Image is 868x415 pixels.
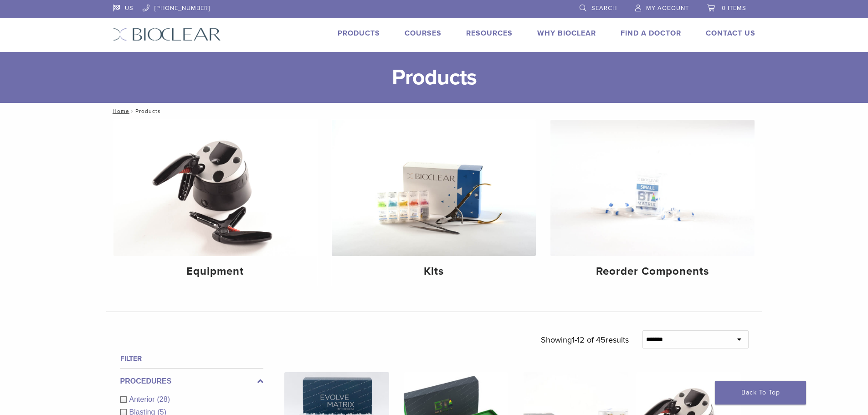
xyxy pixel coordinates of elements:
[338,29,380,38] a: Products
[621,29,681,38] a: Find A Doctor
[550,120,755,286] a: Reorder Components
[332,120,536,286] a: Kits
[157,395,170,403] span: (28)
[332,120,536,256] img: Kits
[120,376,263,387] label: Procedures
[113,120,318,256] img: Equipment
[722,5,746,12] span: 0 items
[113,28,221,41] img: Bioclear
[572,335,606,345] span: 1-12 of 45
[715,381,806,405] a: Back To Top
[706,29,755,38] a: Contact Us
[537,29,596,38] a: Why Bioclear
[339,263,529,280] h4: Kits
[110,108,129,114] a: Home
[113,120,318,286] a: Equipment
[646,5,689,12] span: My Account
[541,330,629,349] p: Showing results
[120,353,263,364] h4: Filter
[558,263,747,280] h4: Reorder Components
[591,5,617,12] span: Search
[129,109,135,113] span: /
[405,29,442,38] a: Courses
[106,103,762,119] nav: Products
[129,395,157,403] span: Anterior
[466,29,513,38] a: Resources
[121,263,310,280] h4: Equipment
[550,120,755,256] img: Reorder Components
